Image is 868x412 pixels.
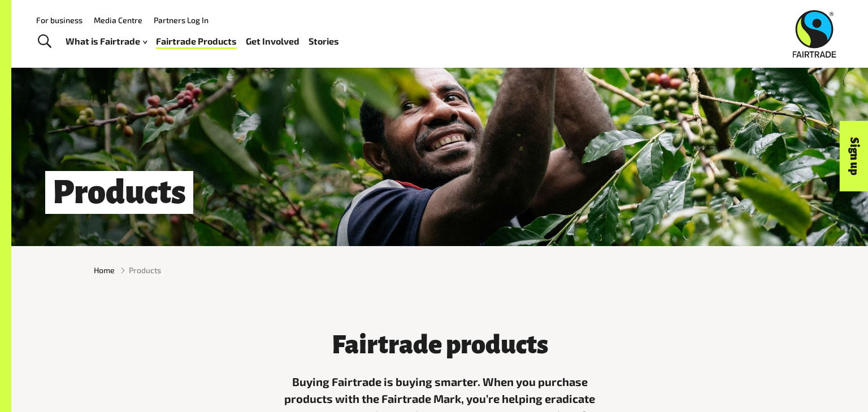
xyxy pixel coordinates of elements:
a: Fairtrade Products [156,33,237,50]
h1: Products [45,171,193,214]
a: What is Fairtrade [66,33,147,50]
a: Get Involved [246,33,300,50]
h3: Fairtrade products [270,331,609,359]
span: Products [129,264,161,276]
a: Media Centre [94,15,142,25]
img: Fairtrade Australia New Zealand logo [793,10,836,58]
a: Partners Log In [154,15,209,25]
a: For business [36,15,83,25]
a: Toggle Search [31,28,58,56]
a: Stories [309,33,339,50]
a: Home [94,264,115,276]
